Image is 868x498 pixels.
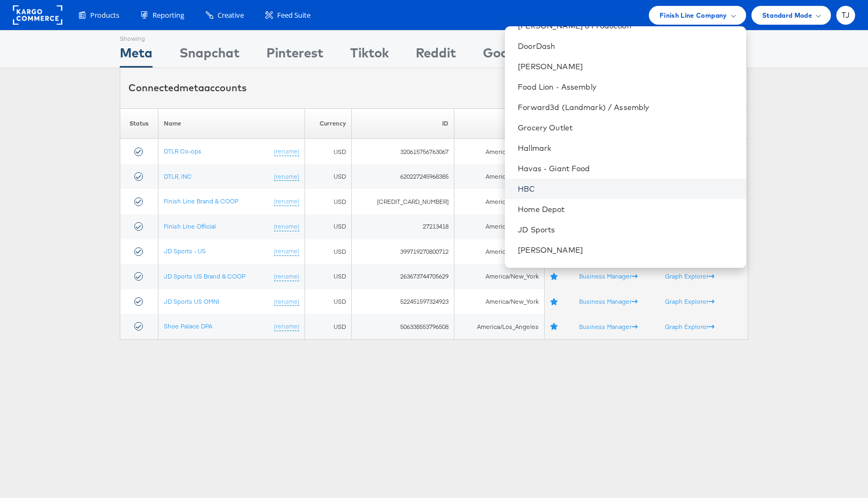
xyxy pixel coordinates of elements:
[274,297,299,306] a: (rename)
[305,139,351,164] td: USD
[665,272,714,280] a: Graph Explorer
[454,139,545,164] td: America/New_York
[164,197,238,205] a: Finish Line Brand & COOP
[305,289,351,314] td: USD
[518,143,737,153] a: Hallmark
[518,102,737,113] a: Forward3d (Landmark) / Assembly
[518,163,737,174] a: Havas - Giant Food
[274,272,299,281] a: (rename)
[483,43,526,68] div: Google
[351,289,454,314] td: 522451597324923
[179,43,240,68] div: Snapchat
[305,264,351,289] td: USD
[164,247,206,255] a: JD Sports - US
[351,239,454,265] td: 399719270800712
[351,264,454,289] td: 263673744705629
[274,222,299,231] a: (rename)
[351,214,454,239] td: 27213418
[305,108,351,139] th: Currency
[351,108,454,139] th: ID
[762,10,812,21] span: Standard Mode
[266,43,323,68] div: Pinterest
[305,214,351,239] td: USD
[454,289,545,314] td: America/New_York
[518,265,737,276] a: [PERSON_NAME]
[665,297,714,305] a: Graph Explorer
[518,82,737,92] a: Food Lion - Assembly
[579,272,638,280] a: Business Manager
[351,164,454,189] td: 620227245968385
[518,204,737,215] a: Home Depot
[518,41,737,52] a: DoorDash
[454,314,545,339] td: America/Los_Angeles
[351,189,454,214] td: [CREDIT_CARD_NUMBER]
[305,164,351,189] td: USD
[518,184,737,194] a: HBC
[454,214,545,239] td: America/New_York
[153,10,184,20] span: Reporting
[518,224,737,235] a: JD Sports
[454,164,545,189] td: America/New_York
[305,314,351,339] td: USD
[416,43,456,68] div: Reddit
[164,222,216,230] a: Finish Line Official
[158,108,305,139] th: Name
[305,239,351,265] td: USD
[120,43,153,68] div: Meta
[274,322,299,331] a: (rename)
[90,10,119,20] span: Products
[164,297,219,305] a: JD Sports US OMNI
[274,147,299,156] a: (rename)
[274,247,299,256] a: (rename)
[120,108,158,139] th: Status
[579,323,638,331] a: Business Manager
[305,189,351,214] td: USD
[179,82,204,94] span: meta
[351,314,454,339] td: 506338553796508
[164,172,192,180] a: DTLR, INC
[128,81,247,95] div: Connected accounts
[164,147,201,155] a: DTLR Co-ops
[454,108,545,139] th: Timezone
[454,239,545,265] td: America/New_York
[274,172,299,181] a: (rename)
[350,43,389,68] div: Tiktok
[518,61,737,72] a: [PERSON_NAME]
[660,10,727,21] span: Finish Line Company
[579,297,638,305] a: Business Manager
[218,10,244,20] span: Creative
[454,264,545,289] td: America/New_York
[665,323,714,331] a: Graph Explorer
[454,189,545,214] td: America/New_York
[842,12,850,19] span: TJ
[518,122,737,133] a: Grocery Outlet
[164,272,245,280] a: JD Sports US Brand & COOP
[164,322,212,330] a: Shoe Palace DPA
[120,31,153,43] div: Showing
[274,197,299,206] a: (rename)
[277,10,310,20] span: Feed Suite
[518,245,737,255] a: [PERSON_NAME]
[351,139,454,164] td: 320615756763067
